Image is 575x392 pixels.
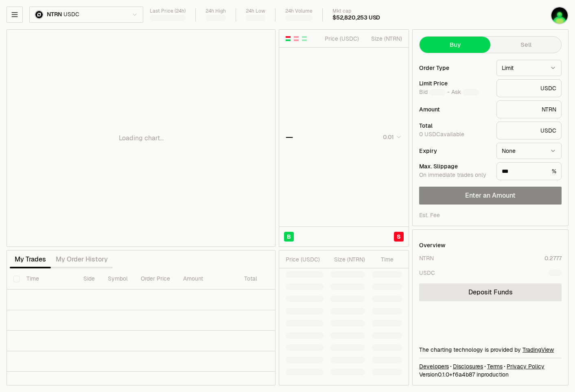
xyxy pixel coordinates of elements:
th: Symbol [101,268,134,290]
a: TradingView [523,346,554,353]
th: Total [238,268,299,290]
div: Mkt cap [332,8,380,14]
span: 0 USDC available [419,131,464,138]
div: Time [372,255,394,264]
div: USDC [496,122,562,139]
a: Disclosures [453,362,483,370]
a: Privacy Policy [507,362,544,370]
button: Limit [496,60,562,76]
span: B [287,233,291,241]
div: NTRN [496,100,562,118]
button: My Trades [10,251,51,268]
div: Amount [419,107,490,112]
button: None [496,143,562,159]
button: Select all [13,276,20,282]
div: 0.2777 [544,254,562,262]
img: jushiung7 [551,7,568,24]
div: USDC [419,269,435,277]
a: Deposit Funds [419,283,562,301]
span: NTRN [47,11,62,18]
div: The charting technology is provided by [419,346,562,354]
div: Total [419,123,490,128]
div: Limit Price [419,81,490,86]
div: 24h Volume [285,8,313,14]
div: NTRN [419,254,434,262]
div: Order Type [419,65,490,71]
div: Est. Fee [419,211,440,219]
span: Bid - [419,89,450,96]
div: Last Price (24h) [150,8,186,14]
button: Show Buy Orders Only [301,35,308,42]
button: 0.01 [380,132,402,142]
th: Amount [177,268,238,290]
button: My Order History [51,251,113,268]
th: Side [77,268,101,290]
a: Developers [419,362,449,370]
th: Time [20,268,77,290]
a: Terms [487,362,503,370]
div: Overview [419,241,446,249]
div: 24h Low [246,8,265,14]
span: Ask [451,89,479,96]
span: f6a4b8799ee1d9e8d13af1b6d7c1fdce6aa0e614 [453,371,475,378]
img: ntrn.png [35,10,44,19]
div: Price ( USDC ) [323,35,359,43]
div: % [496,162,562,180]
p: Loading chart... [119,133,164,143]
div: $52,820,253 USD [332,14,380,22]
div: On immediate trades only [419,172,490,179]
div: Version 0.1.0 + in production [419,370,562,379]
button: Buy [420,37,490,53]
div: Price ( USDC ) [286,255,324,264]
button: Show Buy and Sell Orders [285,35,291,42]
div: Max. Slippage [419,163,490,169]
div: Size ( NTRN ) [330,255,365,264]
button: Show Sell Orders Only [293,35,300,42]
div: 24h High [206,8,226,14]
div: Expiry [419,148,490,154]
span: USDC [63,11,79,18]
div: Size ( NTRN ) [366,35,402,43]
button: Sell [490,37,561,53]
div: — [286,131,293,143]
th: Order Price [134,268,177,290]
span: S [397,233,401,241]
div: USDC [496,79,562,97]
